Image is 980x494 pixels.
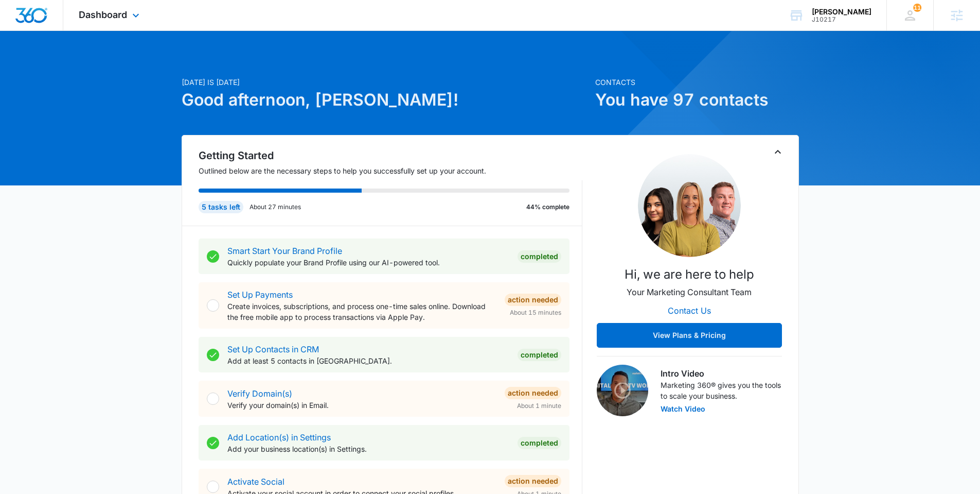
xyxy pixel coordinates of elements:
div: notifications count [913,4,921,12]
h3: Intro Video [661,367,782,380]
p: Hi, we are here to help [625,265,754,284]
p: Add at least 5 contacts in [GEOGRAPHIC_DATA]. [227,355,509,366]
a: Verify Domain(s) [227,388,292,399]
div: Completed [518,250,561,263]
p: Marketing 360® gives you the tools to scale your business. [661,380,782,401]
span: About 15 minutes [510,308,561,317]
div: Completed [518,349,561,361]
p: Create invoices, subscriptions, and process one-time sales online. Download the free mobile app t... [227,301,496,322]
img: Intro Video [597,365,648,416]
button: Watch Video [661,405,705,413]
span: About 1 minute [517,401,561,411]
div: account id [812,16,871,23]
p: Your Marketing Consultant Team [627,286,752,298]
p: Contacts [595,77,799,88]
p: Verify your domain(s) in Email. [227,400,496,411]
div: Action Needed [505,294,561,306]
span: Dashboard [79,9,127,20]
p: Quickly populate your Brand Profile using our AI-powered tool. [227,257,509,268]
div: Action Needed [505,387,561,399]
p: 44% complete [526,202,569,212]
div: Completed [518,437,561,449]
p: [DATE] is [DATE] [182,77,589,88]
div: Action Needed [505,475,561,487]
button: Toggle Collapse [772,146,784,158]
button: Contact Us [657,298,721,323]
a: Smart Start Your Brand Profile [227,246,342,256]
a: Activate Social [227,476,284,487]
button: View Plans & Pricing [597,323,782,348]
a: Set Up Payments [227,289,293,300]
a: Set Up Contacts in CRM [227,344,319,354]
h2: Getting Started [199,148,582,163]
div: 5 tasks left [199,201,243,213]
a: Add Location(s) in Settings [227,432,331,442]
div: account name [812,8,871,16]
p: Outlined below are the necessary steps to help you successfully set up your account. [199,165,582,176]
p: Add your business location(s) in Settings. [227,444,509,454]
h1: You have 97 contacts [595,88,799,112]
p: About 27 minutes [250,202,301,212]
h1: Good afternoon, [PERSON_NAME]! [182,88,589,112]
span: 11 [913,4,921,12]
